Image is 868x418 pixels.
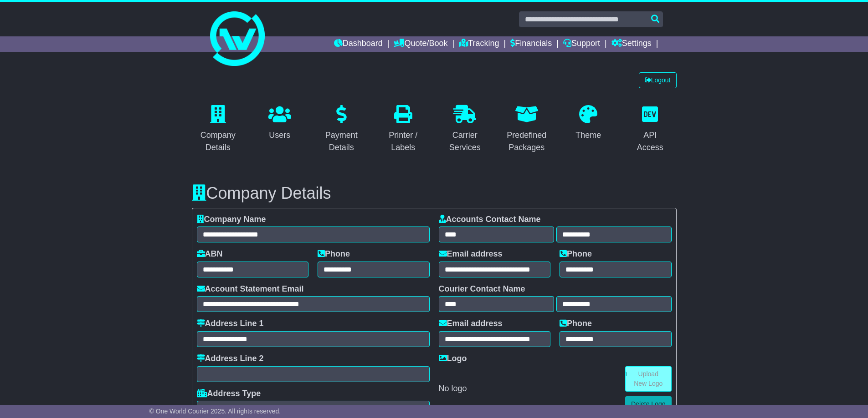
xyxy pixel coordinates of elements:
div: Users [268,129,291,141]
a: Company Details [192,102,245,157]
a: Payment Details [315,102,368,157]
div: API Access [630,129,671,154]
div: Payment Details [321,129,362,154]
label: Accounts Contact Name [439,215,541,225]
div: Printer / Labels [383,129,424,154]
a: Users [262,102,297,145]
h3: Company Details [192,184,677,202]
label: Email address [439,319,503,329]
a: Printer / Labels [377,102,430,157]
span: No logo [439,384,467,393]
span: © One World Courier 2025. All rights reserved. [149,408,281,415]
div: Company Details [198,129,239,154]
a: Logout [639,72,677,88]
a: Settings [611,36,652,52]
a: Carrier Services [439,102,492,157]
label: Phone [318,249,350,259]
a: Upload New Logo [625,366,672,392]
a: Support [563,36,600,52]
label: Address Type [197,389,261,399]
label: Logo [439,354,467,364]
a: Theme [570,102,607,145]
label: Company Name [197,215,266,225]
label: Email address [439,249,503,259]
label: Address Line 2 [197,354,264,364]
div: Carrier Services [445,129,486,154]
label: Phone [560,249,592,259]
div: Predefined Packages [506,129,547,154]
label: Courier Contact Name [439,284,525,294]
a: Dashboard [334,36,383,52]
a: Financials [510,36,552,52]
label: Account Statement Email [197,284,304,294]
label: ABN [197,249,223,259]
a: API Access [624,102,677,157]
label: Phone [560,319,592,329]
a: Tracking [459,36,499,52]
a: Predefined Packages [500,102,553,157]
a: Quote/Book [394,36,447,52]
div: Theme [575,129,601,141]
label: Address Line 1 [197,319,264,329]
